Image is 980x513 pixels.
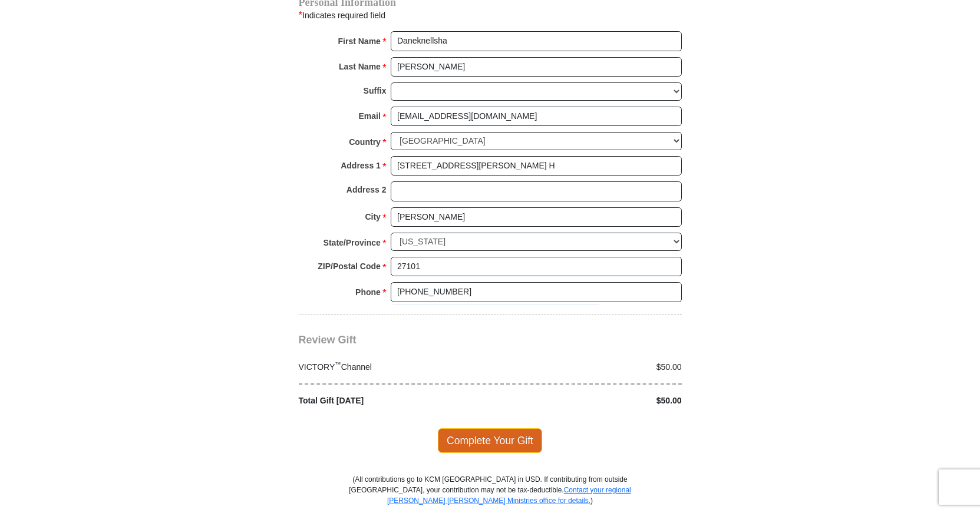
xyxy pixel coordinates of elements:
strong: Last Name [339,58,381,75]
div: Indicates required field [299,8,682,23]
div: VICTORY Channel [292,361,490,373]
strong: First Name [338,33,381,49]
div: $50.00 [490,395,688,407]
strong: Phone [355,284,381,300]
span: Complete Your Gift [438,428,542,453]
a: Contact your regional [PERSON_NAME] [PERSON_NAME] Ministries office for details. [387,486,631,505]
div: $50.00 [490,361,688,373]
sup: ™ [335,360,341,368]
strong: Country [349,134,381,150]
strong: Address 2 [347,181,387,198]
strong: ZIP/Postal Code [318,258,381,274]
div: Total Gift [DATE] [292,395,490,407]
strong: Suffix [364,82,387,99]
strong: State/Province [324,234,381,251]
span: Review Gift [299,334,357,346]
strong: Address 1 [341,157,381,174]
strong: City [365,208,380,225]
strong: Email [359,108,381,124]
